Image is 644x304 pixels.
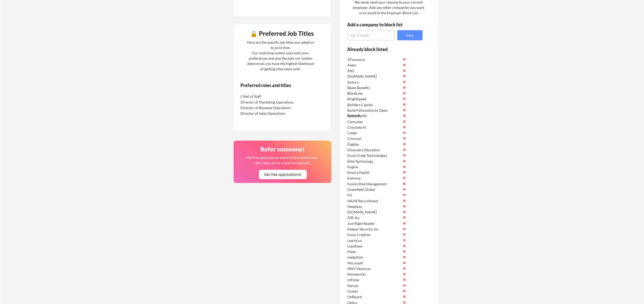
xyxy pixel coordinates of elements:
div: Ocient [347,289,401,294]
div: Chief of Staff [240,94,294,99]
div: Preferred roles and titles [240,83,309,88]
div: Maze [347,249,401,254]
button: Get free applications! [259,170,307,179]
div: [DOMAIN_NAME] [347,210,401,215]
div: Discovery Education [347,147,401,153]
div: ASG [347,68,401,73]
div: Autura [347,80,401,85]
div: Camunda [347,119,401,124]
div: Elite Technology [347,159,401,164]
div: Keeper Security, Inc. [347,227,401,232]
div: Just Right Reader [347,221,401,226]
div: Director of Marketing Operations [240,100,294,105]
div: Already block listed [347,47,416,52]
div: Aidoc [347,63,401,68]
div: Brightspeed [347,96,401,102]
div: medallion [347,255,401,260]
div: Builders Capital [347,102,401,107]
div: Here are the specific job titles you asked us to prioritize. Our matching system uses both your p... [246,40,315,72]
div: OnBoard [347,294,401,299]
button: Save [397,30,423,40]
div: 1Password [347,57,401,62]
div: Comcast [347,136,401,141]
div: Engine [347,164,401,170]
div: Greenfield Global [347,187,401,192]
div: Ensora Health [347,170,401,175]
div: Fusion Risk Management [347,181,401,187]
div: MNY Ventures [347,266,401,271]
div: Everway [347,176,401,181]
div: Build Fellowship by Open Avenues [347,108,401,118]
div: Kuno Creative [347,232,401,237]
div: Liquibase [347,244,401,249]
div: H1 [347,193,401,198]
div: BlackLine [347,91,401,96]
div: Director of Revenue Operations [240,105,294,110]
div: Beam Benefits [347,85,401,90]
div: 🔒 Preferred Job Titles [235,30,329,37]
div: Director of Sales Operations [240,111,294,116]
div: mPulse [347,277,401,282]
div: IDR, Inc [347,215,401,220]
div: Digible [347,142,401,147]
div: Refer someone! [236,146,330,152]
div: Cimulate AI [347,125,401,130]
div: Moveworks [347,272,401,277]
div: [DOMAIN_NAME] [347,74,401,79]
div: Microsoft [347,261,401,266]
div: Get free applications every time someone you refer signs up for a plan on ApplyAll [246,155,318,165]
div: ButterflyMX [347,113,401,119]
div: HAAR Recruitment [347,198,401,204]
div: Duck Creek Technologies [347,153,401,158]
div: Coder [347,130,401,136]
div: Narvar [347,283,401,288]
div: Add a company to block list [347,22,410,27]
div: Headway [347,204,401,209]
div: LearnLux [347,238,401,243]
